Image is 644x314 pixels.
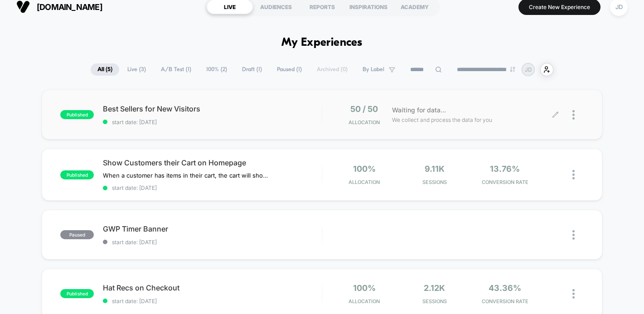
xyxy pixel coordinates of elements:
[402,179,467,185] span: Sessions
[103,224,321,233] span: GWP Timer Banner
[199,63,234,76] span: 100% ( 2 )
[103,184,321,191] span: start date: [DATE]
[472,298,538,304] span: CONVERSION RATE
[91,63,119,76] span: All ( 5 )
[572,230,575,240] img: close
[60,170,94,179] span: published
[103,119,321,126] span: start date: [DATE]
[349,119,380,126] span: Allocation
[103,239,321,246] span: start date: [DATE]
[281,36,363,49] h1: My Experiences
[472,179,538,185] span: CONVERSION RATE
[572,110,575,120] img: close
[489,283,521,293] span: 43.36%
[154,63,198,76] span: A/B Test ( 1 )
[392,105,446,115] span: Waiting for data...
[103,172,271,179] span: When a customer has items in their cart, the cart will show up on the homepage on both Desktop an...
[353,164,376,174] span: 100%
[490,164,520,174] span: 13.76%
[572,170,575,179] img: close
[103,158,321,167] span: Show Customers their Cart on Homepage
[103,104,321,113] span: Best Sellers for New Visitors
[350,104,378,114] span: 50 / 50
[349,298,380,304] span: Allocation
[103,283,321,292] span: Hat Recs on Checkout
[270,63,309,76] span: Paused ( 1 )
[60,289,94,298] span: published
[37,2,102,12] span: [DOMAIN_NAME]
[121,63,153,76] span: Live ( 3 )
[349,179,380,185] span: Allocation
[572,289,575,299] img: close
[353,283,376,293] span: 100%
[392,116,492,124] span: We collect and process the data for you
[60,110,94,119] span: published
[235,63,269,76] span: Draft ( 1 )
[402,298,467,304] span: Sessions
[363,66,384,73] span: By Label
[525,66,532,73] p: JD
[60,230,94,239] span: paused
[510,67,515,72] img: end
[425,164,445,174] span: 9.11k
[103,298,321,304] span: start date: [DATE]
[424,283,445,293] span: 2.12k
